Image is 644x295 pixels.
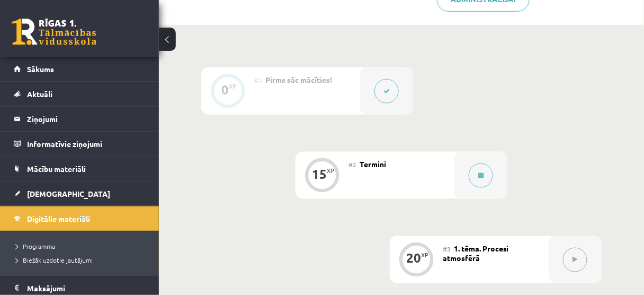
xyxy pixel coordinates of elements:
div: 15 [312,169,327,179]
a: [DEMOGRAPHIC_DATA] [14,181,146,206]
span: Biežāk uzdotie jautājumi [16,256,93,264]
span: Programma [16,242,55,250]
a: Aktuāli [14,82,146,106]
a: Ziņojumi [14,107,146,131]
span: #2 [348,160,356,169]
div: XP [421,252,428,258]
span: #3 [443,245,451,253]
a: Programma [16,241,148,251]
a: Digitālie materiāli [14,206,146,231]
a: Biežāk uzdotie jautājumi [16,255,148,265]
span: Aktuāli [27,89,52,99]
span: Pirms sāc mācīties! [265,75,332,84]
span: 1. tēma. Procesi atmosfērā [443,244,509,263]
span: #1 [254,76,262,84]
div: XP [327,168,334,173]
div: 20 [406,254,421,263]
legend: Ziņojumi [27,107,146,131]
span: Mācību materiāli [27,164,86,173]
div: XP [229,83,236,89]
span: [DEMOGRAPHIC_DATA] [27,189,110,198]
div: 0 [221,85,229,94]
a: Sākums [14,57,146,81]
a: Informatīvie ziņojumi [14,132,146,156]
a: Rīgas 1. Tālmācības vidusskola [12,19,96,45]
a: Mācību materiāli [14,157,146,181]
legend: Informatīvie ziņojumi [27,132,146,156]
span: Digitālie materiāli [27,214,90,223]
span: Sākums [27,64,54,74]
span: Termini [360,159,386,169]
